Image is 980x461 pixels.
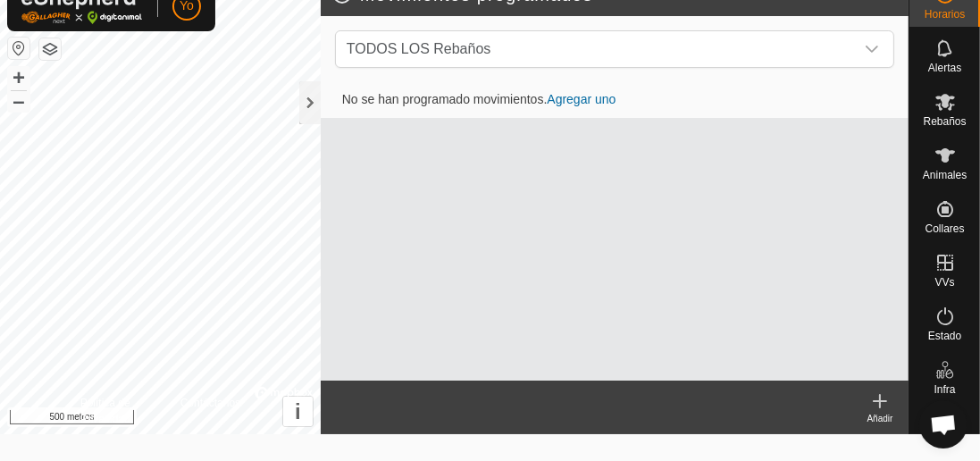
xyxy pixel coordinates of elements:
button: Restablecer mapa [8,38,29,59]
a: Chat abierto [919,400,967,448]
button: – [8,90,29,112]
button: i [283,397,313,426]
font: Contáctanos [180,397,240,409]
font: Animales [923,169,967,181]
font: + [13,65,25,89]
font: Rebaños [923,115,966,128]
font: i [295,399,301,423]
button: + [8,67,29,88]
font: Collares [925,222,964,235]
button: Capas del Mapa [39,38,61,60]
a: Política de Privacidad [80,395,159,427]
font: No se han programado movimientos. [342,92,548,106]
font: – [13,88,24,113]
font: Política de Privacidad [80,397,130,425]
a: Contáctanos [180,395,240,427]
font: TODOS LOS Rebaños [347,41,491,56]
font: Horarios [925,8,965,21]
font: Alertas [928,62,961,74]
div: disparador desplegable [854,31,890,67]
a: Agregar uno [547,92,616,106]
font: VVs [934,276,954,289]
span: TODOS LOS Rebaños [339,31,854,67]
